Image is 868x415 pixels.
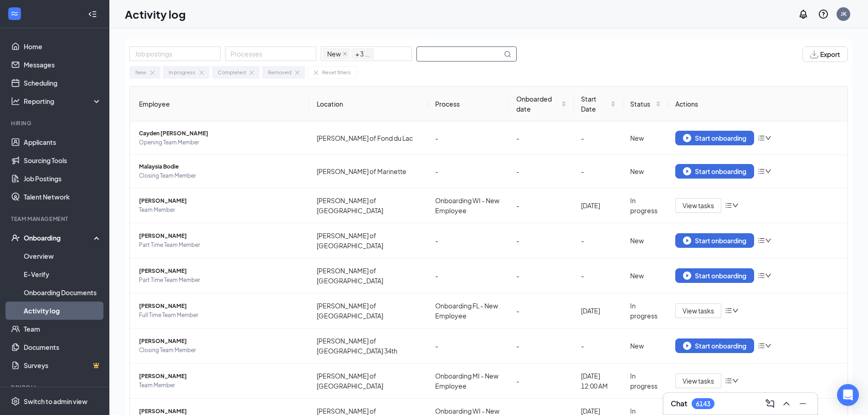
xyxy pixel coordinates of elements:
td: - [574,122,623,155]
td: [PERSON_NAME] of [GEOGRAPHIC_DATA] [309,258,428,293]
h1: Activity log [125,6,186,22]
th: Location [309,87,428,122]
td: - [428,155,509,188]
th: Actions [668,87,847,122]
div: [DATE] [581,200,616,210]
th: Status [623,87,668,122]
span: bars [758,134,765,142]
a: Onboarding Documents [24,283,102,302]
svg: UserCheck [11,233,20,242]
span: down [765,168,771,174]
button: View tasks [675,303,721,318]
span: Opening Team Member [139,138,302,147]
div: Reporting [24,97,102,106]
span: [PERSON_NAME] [139,372,302,381]
td: [PERSON_NAME] of [GEOGRAPHIC_DATA] [309,223,428,258]
button: View tasks [675,198,721,213]
div: - [516,376,566,386]
span: down [765,343,771,349]
td: [PERSON_NAME] of Marinette [309,155,428,188]
button: Start onboarding [675,338,754,353]
a: Sourcing Tools [24,151,102,169]
span: Closing Team Member [139,171,302,180]
div: Removed [268,68,291,77]
div: JK [841,10,847,18]
span: close [343,51,347,56]
a: Talent Network [24,188,102,206]
td: - [428,328,509,364]
div: - [516,271,566,281]
svg: MagnifyingGlass [504,51,511,58]
svg: Analysis [11,97,20,106]
div: - [516,341,566,351]
span: View tasks [683,306,714,316]
span: [PERSON_NAME] [139,337,302,346]
th: Start Date [574,87,623,122]
div: - [516,166,566,176]
span: [PERSON_NAME] [139,266,302,276]
a: Messages [24,56,102,74]
span: down [732,378,739,384]
span: down [732,307,739,314]
div: New [630,166,661,176]
td: - [574,258,623,293]
td: [PERSON_NAME] of [GEOGRAPHIC_DATA] [309,188,428,223]
a: Job Postings [24,169,102,188]
span: Onboarded date [516,94,560,114]
span: [PERSON_NAME] [139,302,302,311]
button: Start onboarding [675,164,754,179]
button: Minimize [796,396,810,411]
th: Employee [130,87,309,122]
span: + 3 ... [355,49,370,59]
span: Team Member [139,381,302,390]
div: [DATE] [581,306,616,316]
div: New [630,341,661,351]
a: Applicants [24,133,102,151]
span: Closing Team Member [139,346,302,355]
div: - [516,236,566,246]
div: New [630,236,661,246]
span: down [765,237,771,244]
div: In progress [630,371,661,391]
button: Start onboarding [675,233,754,248]
div: Onboarding [24,233,94,242]
svg: ChevronUp [781,398,792,409]
div: New [630,133,661,143]
div: Hiring [11,119,100,127]
td: Onboarding FL - New Employee [428,293,509,328]
span: bars [758,272,765,279]
button: ComposeMessage [763,396,777,411]
div: Open Intercom Messenger [837,384,859,406]
th: Onboarded date [509,87,574,122]
td: - [574,223,623,258]
span: [PERSON_NAME] [139,231,302,241]
a: Documents [24,338,102,356]
span: down [765,135,771,141]
button: Export [802,46,848,62]
span: Part Time Team Member [139,276,302,285]
svg: WorkstreamLogo [10,9,19,18]
div: Reset filters [322,68,351,77]
span: Full Time Team Member [139,311,302,320]
div: Start onboarding [683,167,746,175]
div: Start onboarding [683,236,746,245]
th: Process [428,87,509,122]
div: Start onboarding [683,342,746,350]
span: Part Time Team Member [139,241,302,250]
svg: Notifications [798,9,809,20]
span: bars [758,342,765,349]
span: View tasks [683,200,714,210]
div: Payroll [11,384,100,391]
div: In progress [630,301,661,321]
a: Home [24,37,102,56]
svg: QuestionInfo [818,9,829,20]
td: [PERSON_NAME] of [GEOGRAPHIC_DATA] [309,364,428,399]
span: Cayden [PERSON_NAME] [139,129,302,138]
span: bars [725,202,732,209]
a: Activity log [24,302,102,320]
div: - [516,200,566,210]
div: In progress [169,68,195,77]
div: New [630,271,661,281]
div: Team Management [11,215,100,223]
span: View tasks [683,376,714,386]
